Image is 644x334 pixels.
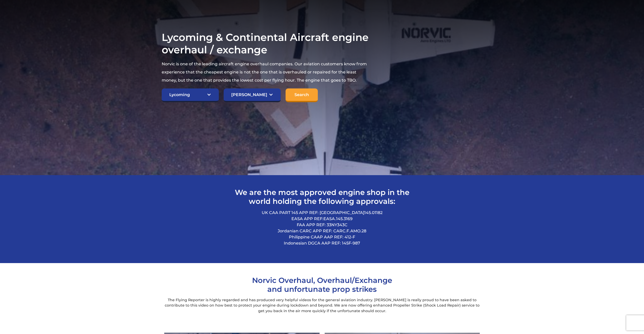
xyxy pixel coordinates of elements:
h2: We are the most approved engine shop in the world holding the following approvals: [230,188,414,206]
p: UK CAA PART 145 APP REF: [GEOGRAPHIC_DATA]145.01182 EASA APP REF: FAA APP REF: 33NY343C Jordanian... [230,210,414,246]
span: EASA.145.3169 [323,216,353,221]
p: Norvic is one of the leading aircraft engine overhaul companies. Our aviation customers know from... [162,60,370,84]
h1: Lycoming & Continental Aircraft engine overhaul / exchange [162,31,370,56]
input: Search [286,88,318,102]
h2: Norvic Overhaul, Overhaul/Exchange and unfortunate prop strikes [246,276,398,294]
p: The Flying Reporter is highly regarded and has produced very helpful videos for the general aviat... [162,297,483,314]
